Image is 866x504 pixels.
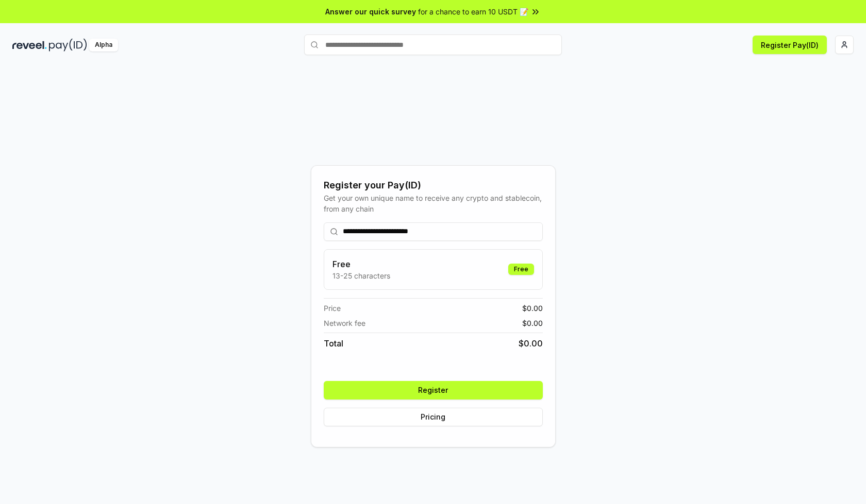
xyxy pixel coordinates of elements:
h3: Free [332,258,390,270]
button: Register Pay(ID) [753,36,827,54]
span: for a chance to earn 10 USDT 📝 [418,6,528,17]
span: Price [324,303,341,314]
span: Total [324,337,343,350]
span: $ 0.00 [519,337,543,350]
span: $ 0.00 [522,303,543,314]
p: 13-25 characters [332,270,390,281]
img: reveel_dark [12,39,47,51]
span: Network fee [324,318,365,328]
span: Answer our quick survey [325,6,416,17]
button: Pricing [324,408,543,426]
div: Alpha [89,39,118,51]
img: pay_id [49,39,87,51]
div: Register your Pay(ID) [324,178,543,193]
span: $ 0.00 [522,318,543,328]
button: Register [324,381,543,399]
div: Free [508,264,534,275]
div: Get your own unique name to receive any crypto and stablecoin, from any chain [324,193,543,214]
